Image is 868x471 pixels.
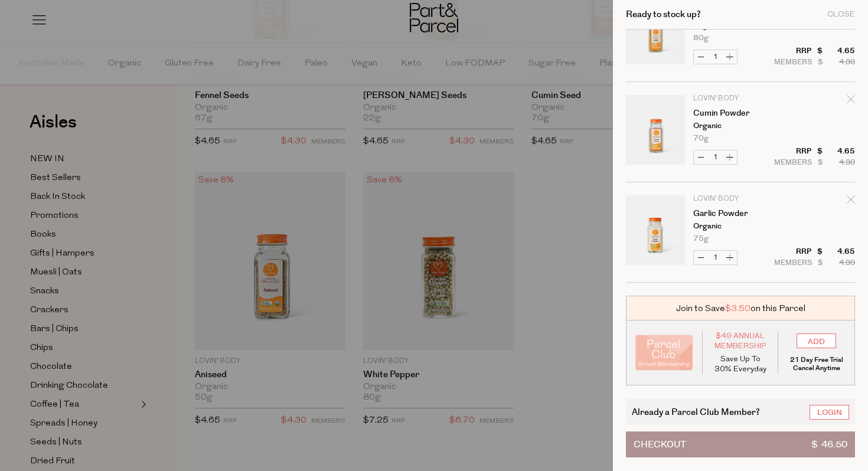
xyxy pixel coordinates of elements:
span: 70g [693,135,709,142]
div: Close [827,11,855,18]
p: 21 Day Free Trial Cancel Anytime [787,356,846,372]
h2: Ready to stock up? [626,10,701,19]
p: Lovin' Body [693,95,785,102]
span: Checkout [634,432,686,457]
p: Organic [693,122,785,130]
p: Organic [693,22,785,30]
div: Remove Cumin Powder [847,93,855,109]
div: Join to Save on this Parcel [626,296,855,320]
span: $ 46.50 [811,432,847,457]
span: $3.50 [725,302,750,315]
input: QTY Garlic Powder [708,251,723,264]
input: QTY Cumin Powder [708,151,723,164]
a: Login [810,405,849,420]
button: Checkout$ 46.50 [626,431,855,457]
p: Lovin' Body [693,195,785,202]
p: Save Up To 30% Everyday [712,354,769,374]
span: 80g [693,34,709,42]
p: Organic [693,223,785,230]
span: 75g [693,235,709,243]
div: Remove Garlic Powder [847,194,855,210]
a: Cumin Powder [693,109,785,117]
a: Garlic Powder [693,210,785,218]
span: $49 Annual Membership [712,331,769,351]
input: QTY Curry Powder [708,50,723,64]
span: Already a Parcel Club Member? [632,405,760,418]
input: ADD [797,333,836,348]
